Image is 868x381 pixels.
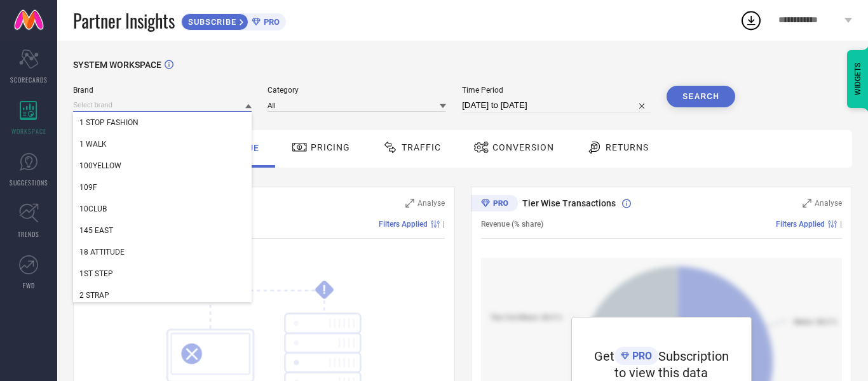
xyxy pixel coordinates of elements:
input: Select time period [462,98,651,113]
span: SUGGESTIONS [10,178,48,187]
span: SUBSCRIBE [182,17,240,27]
span: | [840,220,842,229]
span: Filters Applied [776,220,825,229]
div: 10CLUB [73,198,252,220]
div: 2 STRAP [73,284,252,306]
span: to view this data [614,365,708,380]
span: 1ST STEP [79,269,113,278]
a: SUBSCRIBEPRO [181,10,286,30]
svg: Zoom [803,199,811,208]
span: Subscription [658,349,729,364]
span: Analyse [815,199,842,208]
span: 1 STOP FASHION [79,118,139,127]
span: Traffic [402,142,441,152]
svg: Zoom [405,199,414,208]
span: Filters Applied [379,220,428,229]
div: 1ST STEP [73,263,252,284]
span: WORKSPACE [11,126,46,136]
div: 1 STOP FASHION [73,112,252,133]
div: 1 WALK [73,133,252,155]
div: 18 ATTITUDE [73,241,252,263]
span: 145 EAST [79,226,113,235]
span: Pricing [311,142,350,152]
span: SCORECARDS [10,75,48,84]
span: 100YELLOW [79,161,121,170]
div: 145 EAST [73,220,252,241]
div: 100YELLOW [73,155,252,177]
div: 109F [73,177,252,198]
span: Conversion [492,142,554,152]
span: Tier Wise Transactions [522,198,616,208]
span: Revenue (% share) [481,220,543,229]
span: Brand [73,86,252,95]
span: 2 STRAP [79,291,109,300]
span: Get [594,349,614,364]
span: Returns [606,142,649,152]
span: 1 WALK [79,140,107,149]
span: PRO [629,350,652,362]
span: TRENDS [18,229,39,239]
span: | [443,220,445,229]
div: Premium [471,195,518,214]
span: Category [268,86,446,95]
div: Open download list [740,9,763,32]
span: Time Period [462,86,651,95]
span: 109F [79,183,97,192]
span: SYSTEM WORKSPACE [73,60,161,70]
tspan: ! [323,283,326,297]
span: Partner Insights [73,8,175,34]
span: PRO [261,17,280,27]
span: 18 ATTITUDE [79,248,125,257]
span: Analyse [417,199,445,208]
span: FWD [23,281,35,290]
button: Search [667,86,735,107]
span: 10CLUB [79,204,107,213]
input: Select brand [73,98,252,112]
